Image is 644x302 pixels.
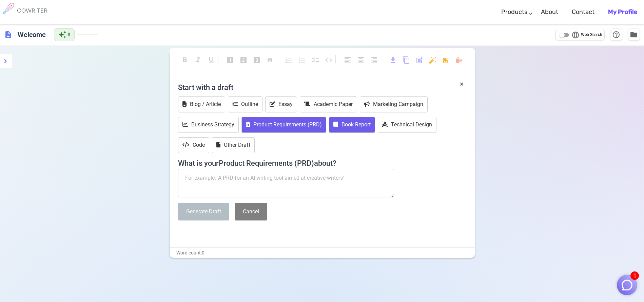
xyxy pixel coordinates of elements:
span: help_outline [612,31,620,39]
b: My Profile [608,8,637,16]
span: looks_3 [253,56,261,64]
button: Product Requirements (PRD) [241,117,326,133]
button: 1 [617,275,637,295]
span: description [4,31,12,39]
span: format_list_numbered [285,56,293,64]
span: code [325,56,333,64]
span: Web Search [581,32,602,38]
span: checklist [311,56,319,64]
span: looks_two [239,56,248,64]
span: add_photo_alternate [442,56,450,64]
button: Technical Design [378,117,436,133]
button: Outline [228,96,262,112]
span: format_bold [181,56,189,64]
span: language [571,31,580,39]
button: × [460,79,464,89]
span: format_italic [194,56,202,64]
span: delete_sweep [455,56,463,64]
h6: COWRITER [17,7,47,14]
span: download [389,56,397,64]
button: Marketing Campaign [360,96,428,112]
h4: Start with a draft [178,79,466,95]
a: About [541,2,558,22]
span: 1 [630,271,639,280]
span: 0 [68,31,70,38]
span: auto_fix_high [429,56,437,64]
a: Contact [572,2,594,22]
button: Business Strategy [178,117,239,133]
button: Generate Draft [178,203,229,221]
span: format_list_bulleted [298,56,306,64]
span: format_underlined [207,56,215,64]
h4: What is your Product Requirements (PRD) about? [178,155,466,168]
div: Word count: 0 [170,248,475,258]
a: My Profile [608,2,637,22]
span: folder [630,31,638,39]
button: Book Report [329,117,375,133]
h6: Click to edit title [15,28,48,41]
button: Manage Documents [628,29,640,41]
button: Other Draft [212,137,255,153]
a: Products [501,2,527,22]
button: Academic Paper [300,96,357,112]
button: Code [178,137,209,153]
button: Cancel [235,203,267,221]
span: format_align_center [357,56,365,64]
button: Help & Shortcuts [610,29,622,41]
span: format_align_right [370,56,378,64]
span: looks_one [226,56,234,64]
span: auto_awesome [58,31,66,39]
img: Close chat [621,279,633,291]
span: post_add [415,56,424,64]
button: Blog / Article [178,96,225,112]
span: format_align_left [344,56,352,64]
span: content_copy [402,56,410,64]
button: Essay [265,96,297,112]
span: format_quote [266,56,274,64]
